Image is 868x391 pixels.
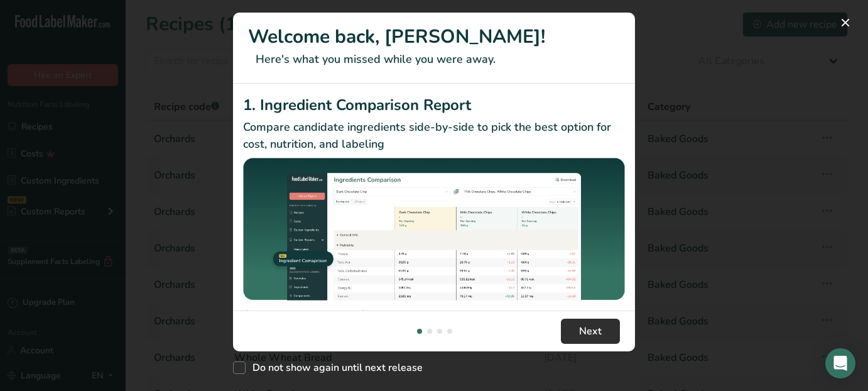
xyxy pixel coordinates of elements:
[561,319,620,344] button: Next
[248,51,620,68] p: Here's what you missed while you were away.
[243,119,625,153] p: Compare candidate ingredients side-by-side to pick the best option for cost, nutrition, and labeling
[248,23,620,51] h1: Welcome back, [PERSON_NAME]!
[579,324,602,339] span: Next
[246,361,423,374] span: Do not show again until next release
[243,94,625,116] h2: 1. Ingredient Comparison Report
[825,348,855,378] div: Open Intercom Messenger
[243,305,625,328] h2: 2. Formulate Recipes By Percentage
[243,158,625,300] img: Ingredient Comparison Report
